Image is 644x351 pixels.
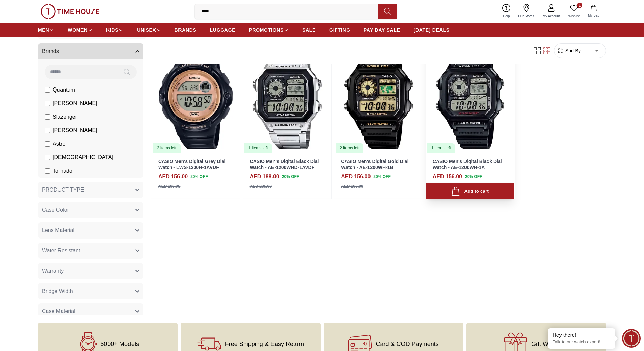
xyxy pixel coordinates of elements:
[341,173,371,181] h4: AED 156.00
[42,267,64,275] span: Warranty
[210,27,236,33] span: LUGGAGE
[364,24,400,36] a: PAY DAY SALE
[433,173,462,181] h4: AED 156.00
[426,183,515,199] button: Add to cart
[158,173,188,181] h4: AED 156.00
[45,101,50,106] input: [PERSON_NAME]
[249,27,284,33] span: PROMOTIONS
[451,187,489,196] div: Add to cart
[53,113,77,121] span: Slazenger
[553,339,610,345] p: Talk to our watch expert!
[53,153,113,161] span: [DEMOGRAPHIC_DATA]
[45,141,50,147] input: Astro
[38,43,143,59] button: Brands
[42,206,69,214] span: Case Color
[584,3,603,19] button: My Bag
[45,128,50,133] input: [PERSON_NAME]
[42,226,74,234] span: Lens Material
[341,183,363,190] div: AED 195.00
[531,341,569,347] span: Gift Wrapping
[45,155,50,160] input: [DEMOGRAPHIC_DATA]
[53,126,97,134] span: [PERSON_NAME]
[566,14,582,19] span: Wishlist
[38,24,54,36] a: MEN
[53,167,72,175] span: Tornado
[282,174,299,180] span: 20 % OFF
[137,27,156,33] span: UNISEX
[564,3,584,20] a: 1Wishlist
[334,42,423,153] a: CASIO Men's Digital Gold Dial Watch - AE-1200WH-1B2 items left
[622,329,641,348] div: Chat Widget
[42,307,75,316] span: Case Material
[38,283,143,299] button: Bridge Width
[465,174,482,180] span: 20 % OFF
[38,182,143,198] button: PRODUCT TYPE
[53,140,65,148] span: Astro
[433,159,502,170] a: CASIO Men's Digital Black Dial Watch - AE-1200WH-1A
[426,42,515,153] a: CASIO Men's Digital Black Dial Watch - AE-1200WH-1A1 items left
[250,159,319,170] a: CASIO Men's Digital Black Dial Watch - AE-1200WHD-1AVDF
[225,341,304,347] span: Free Shipping & Easy Return
[100,341,139,347] span: 5000+ Models
[373,174,390,180] span: 20 % OFF
[151,42,240,153] img: CASIO Men's Digital Grey Dial Watch - LWS-1200H-1AVDF
[38,243,143,259] button: Water Resistant
[53,86,75,94] span: Quantum
[151,42,240,153] a: CASIO Men's Digital Grey Dial Watch - LWS-1200H-1AVDF2 items left
[302,27,316,33] span: SALE
[426,42,515,153] img: CASIO Men's Digital Black Dial Watch - AE-1200WH-1A
[106,24,123,36] a: KIDS
[175,24,196,36] a: BRANDS
[427,143,455,153] div: 1 items left
[414,24,450,36] a: [DATE] DEALS
[376,341,439,347] span: Card & COD Payments
[499,3,514,20] a: Help
[243,42,332,153] a: CASIO Men's Digital Black Dial Watch - AE-1200WHD-1AVDF1 items left
[38,303,143,320] button: Case Material
[42,186,84,194] span: PRODUCT TYPE
[553,332,610,339] div: Hey there!
[540,14,563,19] span: My Account
[158,183,180,190] div: AED 195.00
[244,143,272,153] div: 1 items left
[341,159,408,170] a: CASIO Men's Digital Gold Dial Watch - AE-1200WH-1B
[210,24,236,36] a: LUGGAGE
[500,14,513,19] span: Help
[53,99,97,107] span: [PERSON_NAME]
[45,87,50,93] input: Quantum
[250,183,272,190] div: AED 235.00
[557,47,582,54] button: Sort By:
[302,24,316,36] a: SALE
[158,159,225,170] a: CASIO Men's Digital Grey Dial Watch - LWS-1200H-1AVDF
[42,287,73,295] span: Bridge Width
[45,168,50,174] input: Tornado
[190,174,208,180] span: 20 % OFF
[334,42,423,153] img: CASIO Men's Digital Gold Dial Watch - AE-1200WH-1B
[564,47,582,54] span: Sort By:
[38,202,143,218] button: Case Color
[364,27,400,33] span: PAY DAY SALE
[153,143,181,153] div: 2 items left
[329,24,350,36] a: GIFTING
[137,24,161,36] a: UNISEX
[175,27,196,33] span: BRANDS
[250,173,279,181] h4: AED 188.00
[516,14,537,19] span: Our Stores
[514,3,539,20] a: Our Stores
[106,27,118,33] span: KIDS
[68,24,93,36] a: WOMEN
[45,114,50,120] input: Slazenger
[38,27,49,33] span: MEN
[336,143,363,153] div: 2 items left
[42,247,80,255] span: Water Resistant
[585,13,602,18] span: My Bag
[249,24,289,36] a: PROMOTIONS
[42,47,59,55] span: Brands
[329,27,350,33] span: GIFTING
[577,3,582,8] span: 1
[243,42,332,153] img: CASIO Men's Digital Black Dial Watch - AE-1200WHD-1AVDF
[41,4,99,19] img: ...
[414,27,450,33] span: [DATE] DEALS
[38,263,143,279] button: Warranty
[68,27,88,33] span: WOMEN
